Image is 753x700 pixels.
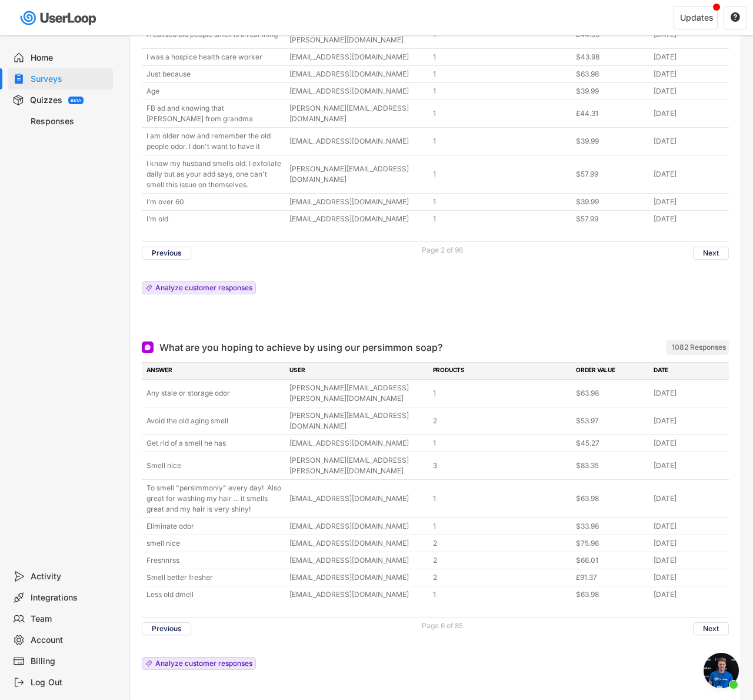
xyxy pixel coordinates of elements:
[289,136,425,147] div: [EMAIL_ADDRESS][DOMAIN_NAME]
[654,388,724,399] div: [DATE]
[433,366,569,376] div: PRODUCTS
[146,572,282,583] div: Smell better fresher
[672,343,726,352] div: 1082 Responses
[155,284,252,291] div: Analyze customer responses
[31,613,108,625] div: Team
[142,247,191,260] button: Previous
[576,572,647,583] div: £91.37
[433,86,569,97] div: 1
[31,116,108,127] div: Responses
[576,169,647,180] div: $57.99
[146,214,282,224] div: I’m old
[433,521,569,532] div: 1
[155,660,252,667] div: Analyze customer responses
[730,12,741,23] button: 
[654,493,724,504] div: [DATE]
[142,622,191,635] button: Previous
[159,340,442,354] div: What are you hoping to achieve by using our persimmon soap?
[433,197,569,207] div: 1
[289,438,425,449] div: [EMAIL_ADDRESS][DOMAIN_NAME]
[654,86,724,97] div: [DATE]
[289,410,425,432] div: [PERSON_NAME][EMAIL_ADDRESS][DOMAIN_NAME]
[693,247,729,260] button: Next
[576,538,647,549] div: $75.96
[576,86,647,97] div: $39.99
[654,69,724,79] div: [DATE]
[433,136,569,147] div: 1
[433,169,569,180] div: 1
[576,108,647,119] div: £44.31
[654,589,724,600] div: [DATE]
[433,538,569,549] div: 2
[289,197,425,207] div: [EMAIL_ADDRESS][DOMAIN_NAME]
[146,366,282,376] div: ANSWER
[31,656,108,667] div: Billing
[146,589,282,600] div: Less old dmell
[433,460,569,471] div: 3
[576,197,647,207] div: $39.99
[576,136,647,147] div: $39.99
[433,214,569,224] div: 1
[576,69,647,79] div: $63.98
[576,460,647,471] div: $83.35
[654,136,724,147] div: [DATE]
[31,677,108,688] div: Log Out
[289,86,425,97] div: [EMAIL_ADDRESS][DOMAIN_NAME]
[289,555,425,566] div: [EMAIL_ADDRESS][DOMAIN_NAME]
[433,572,569,583] div: 2
[433,589,569,600] div: 1
[433,438,569,449] div: 1
[576,52,647,62] div: $43.98
[704,653,739,688] div: Open chat
[146,416,282,426] div: Avoid the old aging smell
[289,538,425,549] div: [EMAIL_ADDRESS][DOMAIN_NAME]
[31,592,108,603] div: Integrations
[289,366,425,376] div: USER
[654,460,724,471] div: [DATE]
[433,493,569,504] div: 1
[654,366,724,376] div: DATE
[433,555,569,566] div: 2
[146,460,282,471] div: Smell nice
[654,416,724,426] div: [DATE]
[576,555,647,566] div: $66.01
[680,14,713,22] div: Updates
[433,69,569,79] div: 1
[433,108,569,119] div: 1
[433,388,569,399] div: 1
[654,52,724,62] div: [DATE]
[146,388,282,399] div: Any stale or storage odor
[654,197,724,207] div: [DATE]
[146,52,282,62] div: I was a hospice health care worker
[31,74,108,85] div: Surveys
[576,521,647,532] div: $33.98
[289,572,425,583] div: [EMAIL_ADDRESS][DOMAIN_NAME]
[654,108,724,119] div: [DATE]
[289,164,425,185] div: [PERSON_NAME][EMAIL_ADDRESS][DOMAIN_NAME]
[31,635,108,646] div: Account
[576,438,647,449] div: $45.27
[433,416,569,426] div: 2
[422,622,463,629] div: Page 6 of 85
[654,555,724,566] div: [DATE]
[693,622,729,635] button: Next
[146,538,282,549] div: smell nice
[289,214,425,224] div: [EMAIL_ADDRESS][DOMAIN_NAME]
[654,214,724,224] div: [DATE]
[146,521,282,532] div: Eliminate odor
[146,69,282,79] div: Just because
[654,169,724,180] div: [DATE]
[146,131,282,152] div: I am older now and remember the old people odor. I don't want to have it
[146,86,282,97] div: Age
[654,572,724,583] div: [DATE]
[654,538,724,549] div: [DATE]
[146,555,282,566] div: Freshnrss
[146,438,282,449] div: Get rid of a smell he has
[289,589,425,600] div: [EMAIL_ADDRESS][DOMAIN_NAME]
[31,571,108,582] div: Activity
[289,69,425,79] div: [EMAIL_ADDRESS][DOMAIN_NAME]
[146,158,282,190] div: I know my husband smells old. I exfoliate daily but as your add says, one can't smell this issue ...
[576,388,647,399] div: $63.98
[289,455,425,476] div: [PERSON_NAME][EMAIL_ADDRESS][PERSON_NAME][DOMAIN_NAME]
[31,52,108,64] div: Home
